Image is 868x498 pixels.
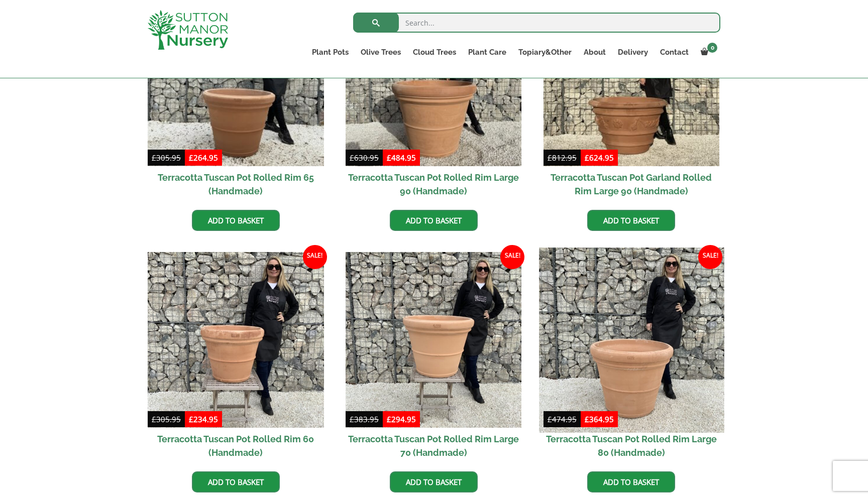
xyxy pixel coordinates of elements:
img: Terracotta Tuscan Pot Rolled Rim 60 (Handmade) [148,252,324,428]
span: £ [548,153,552,163]
img: logo [148,10,228,50]
a: Cloud Trees [407,45,462,59]
a: Add to basket: “Terracotta Tuscan Pot Garland Rolled Rim Large 90 (Handmade)” [587,210,675,231]
h2: Terracotta Tuscan Pot Rolled Rim Large 80 (Handmade) [544,428,720,464]
bdi: 484.95 [387,153,416,163]
a: Topiary&Other [512,45,578,59]
a: Plant Care [462,45,512,59]
h2: Terracotta Tuscan Pot Rolled Rim 65 (Handmade) [148,166,324,202]
h2: Terracotta Tuscan Pot Rolled Rim 60 (Handmade) [148,428,324,464]
span: £ [350,414,354,424]
a: Add to basket: “Terracotta Tuscan Pot Rolled Rim 65 (Handmade)” [192,210,280,231]
span: Sale! [303,245,327,269]
span: £ [152,414,156,424]
span: £ [585,414,589,424]
img: Terracotta Tuscan Pot Rolled Rim Large 70 (Handmade) [346,252,522,428]
span: £ [189,414,193,424]
a: Olive Trees [355,45,407,59]
a: About [578,45,612,59]
bdi: 812.95 [548,153,577,163]
span: £ [585,153,589,163]
span: 0 [707,43,717,53]
bdi: 234.95 [189,414,218,424]
bdi: 305.95 [152,153,181,163]
h2: Terracotta Tuscan Pot Rolled Rim Large 70 (Handmade) [346,428,522,464]
bdi: 383.95 [350,414,379,424]
a: Add to basket: “Terracotta Tuscan Pot Rolled Rim Large 70 (Handmade)” [390,471,478,492]
span: £ [387,153,391,163]
span: £ [152,153,156,163]
input: Search... [353,13,720,33]
span: £ [548,414,552,424]
a: Sale! Terracotta Tuscan Pot Rolled Rim Large 80 (Handmade) [544,252,720,464]
a: Plant Pots [306,45,355,59]
a: Sale! Terracotta Tuscan Pot Rolled Rim 60 (Handmade) [148,252,324,464]
a: Delivery [612,45,654,59]
bdi: 630.95 [350,153,379,163]
bdi: 264.95 [189,153,218,163]
a: Add to basket: “Terracotta Tuscan Pot Rolled Rim Large 80 (Handmade)” [587,471,675,492]
a: 0 [695,45,720,59]
span: £ [350,153,354,163]
span: £ [189,153,193,163]
h2: Terracotta Tuscan Pot Garland Rolled Rim Large 90 (Handmade) [544,166,720,202]
a: Sale! Terracotta Tuscan Pot Rolled Rim Large 70 (Handmade) [346,252,522,464]
bdi: 474.95 [548,414,577,424]
a: Contact [654,45,695,59]
a: Add to basket: “Terracotta Tuscan Pot Rolled Rim Large 90 (Handmade)” [390,210,478,231]
a: Add to basket: “Terracotta Tuscan Pot Rolled Rim 60 (Handmade)” [192,471,280,492]
bdi: 305.95 [152,414,181,424]
span: £ [387,414,391,424]
span: Sale! [500,245,524,269]
bdi: 294.95 [387,414,416,424]
h2: Terracotta Tuscan Pot Rolled Rim Large 90 (Handmade) [346,166,522,202]
img: Terracotta Tuscan Pot Rolled Rim Large 80 (Handmade) [539,247,724,432]
bdi: 624.95 [585,153,614,163]
bdi: 364.95 [585,414,614,424]
span: Sale! [698,245,722,269]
